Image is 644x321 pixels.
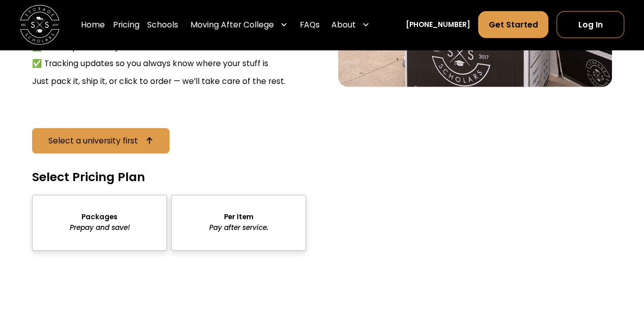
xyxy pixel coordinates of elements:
[327,11,374,39] div: About
[20,5,60,45] a: home
[113,11,139,39] a: Pricing
[478,11,548,38] a: Get Started
[32,57,306,69] li: ✅ Tracking updates so you always know where your stuff is
[32,128,170,154] a: Select a university first
[406,20,470,31] a: [PHONE_NUMBER]
[32,195,306,251] form: sts
[190,19,274,31] div: Moving After College
[331,19,356,31] div: About
[81,11,105,39] a: Home
[147,11,178,39] a: Schools
[32,169,145,185] h4: Select Pricing Plan
[32,75,306,87] div: Just pack it, ship it, or click to order — we’ll take care of the rest.
[48,137,138,145] div: Select a university first
[300,11,320,39] a: FAQs
[556,11,624,38] a: Log In
[186,11,292,39] div: Moving After College
[20,5,60,45] img: Storage Scholars main logo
